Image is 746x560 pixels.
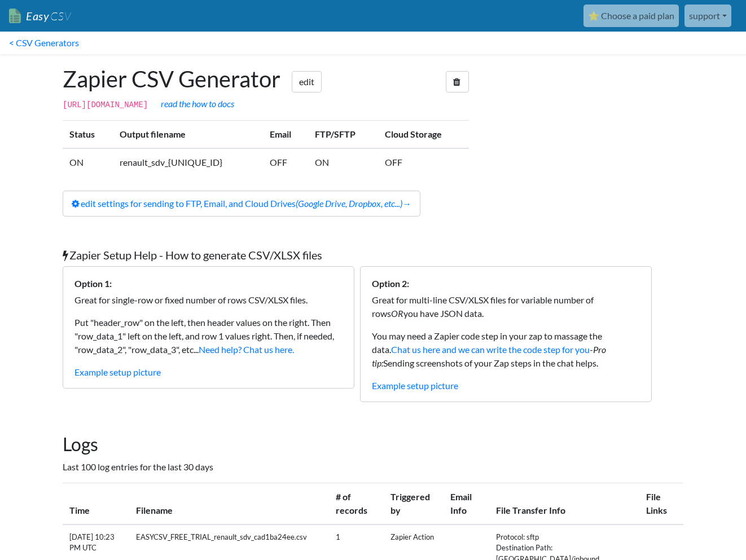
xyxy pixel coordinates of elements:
[63,483,129,524] th: Time
[63,148,113,176] td: ON
[263,148,308,176] td: OFF
[63,434,683,455] h2: Logs
[378,121,469,149] th: Cloud Storage
[372,380,458,391] a: Example setup picture
[489,483,639,524] th: File Transfer Info
[113,148,263,176] td: renault_sdv_{UNIQUE_ID}
[263,121,308,149] th: Email
[161,98,234,109] a: read the how to docs
[384,483,444,524] th: Triggered by
[63,460,683,474] p: Last 100 log entries for the last 30 days
[292,71,322,92] a: edit
[63,191,420,217] a: edit settings for sending to FTP, Email, and Cloud Drives(Google Drive, Dropbox, etc...)→
[583,5,679,27] a: ⭐ Choose a paid plan
[74,316,343,356] p: Put "header_row" on the left, then header values on the right. Then "row_data_1" left on the left...
[199,344,294,355] a: Need help? Chat us here.
[444,483,489,524] th: Email Info
[639,483,683,524] th: File Links
[684,5,731,27] a: support
[308,148,378,176] td: ON
[49,9,71,23] span: CSV
[63,121,113,149] th: Status
[296,198,402,209] i: (Google Drive, Dropbox, etc...)
[391,344,590,355] a: Chat us here and we can write the code step for you
[113,121,263,149] th: Output filename
[372,293,640,320] p: Great for multi-line CSV/XLSX files for variable number of rows you have JSON data.
[372,329,640,370] p: You may need a Zapier code step in your zap to massage the data. - Sending screenshots of your Za...
[372,278,640,289] h6: Option 2:
[129,483,329,524] th: Filename
[308,121,378,149] th: FTP/SFTP
[63,248,683,262] h5: Zapier Setup Help - How to generate CSV/XLSX files
[9,5,71,28] a: EasyCSV
[63,100,148,109] code: [URL][DOMAIN_NAME]
[63,65,469,92] h1: Zapier CSV Generator
[391,308,403,319] i: OR
[74,278,343,289] h6: Option 1:
[329,483,384,524] th: # of records
[74,293,343,307] p: Great for single-row or fixed number of rows CSV/XLSX files.
[74,367,161,377] a: Example setup picture
[378,148,469,176] td: OFF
